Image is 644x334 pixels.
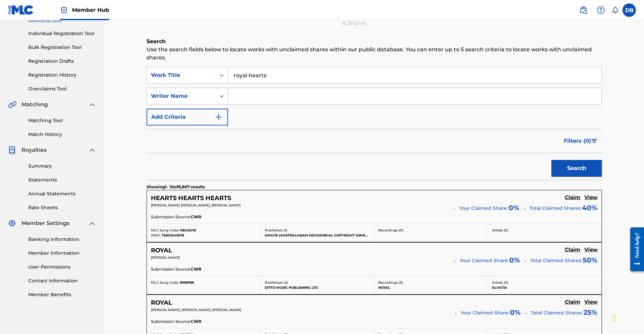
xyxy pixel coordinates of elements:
span: Submission Source: [151,318,191,325]
a: View [584,247,598,254]
a: Annual Statements [28,190,96,197]
div: Help [594,3,608,17]
span: Member Hub [72,6,109,14]
img: search [579,6,587,14]
span: Matching [22,101,48,109]
span: [PERSON_NAME] [PERSON_NAME], [PERSON_NAME] [151,203,240,207]
p: Recordings ( 0 ) [378,228,484,233]
span: 40 % [582,203,598,213]
h5: Claim [565,247,580,253]
span: MLC Song Code: [151,228,179,232]
a: Bulk Registration Tool [28,44,96,51]
span: Filters ( 0 ) [564,137,591,145]
p: Showing 1 - 10 of 8,807 results [147,184,205,190]
span: MLC Song Code: [151,280,179,285]
h5: Claim [565,194,580,201]
p: AMCOS (AUSTRALASIAN MECHANICAL COPYRIGHT OWNERS SOCIETY) [265,233,370,238]
a: Registration Drafts [28,58,96,65]
span: RN9P9N [180,280,194,285]
span: 25 % [583,307,598,317]
a: Individual Registration Tool [28,30,96,37]
img: Matching [8,101,17,109]
span: Total Claimed Shares: [530,257,582,263]
a: Statements [28,176,96,184]
img: expand [88,101,96,109]
span: 0 % [509,203,519,213]
p: Artists ( 3 ) [492,280,598,285]
a: View [584,194,598,202]
div: Writer Name [151,92,212,100]
a: Summary [28,163,96,170]
a: Registration History [28,72,96,79]
a: Contact Information [28,277,96,284]
button: Add Criteria [147,109,228,126]
span: ISWC: [151,233,161,238]
h5: HEARTS HEARTS HEARTS [151,194,231,202]
img: MLC Logo [8,5,34,15]
a: Banking Information [28,236,96,243]
p: ELVATIX [492,285,598,290]
img: Royalties [8,146,16,154]
span: Your Claimed Share: [459,205,508,212]
span: [PERSON_NAME], [PERSON_NAME], [PERSON_NAME] [151,308,241,312]
span: 0 % [509,255,520,265]
span: 50 % [583,255,598,265]
form: Search Form [147,67,602,180]
span: Member Settings [22,219,69,227]
iframe: Chat Widget [610,302,644,334]
img: help [597,6,605,14]
img: Top Rightsholder [60,6,68,14]
iframe: Resource Center [625,220,644,279]
p: Use the search fields below to locate works with unclaimed shares within our public database. You... [147,46,602,62]
img: Member Settings [8,219,16,227]
a: Rate Sheets [28,204,96,211]
div: Notifications [612,7,618,13]
h5: ROYAL [151,247,172,254]
h5: View [584,194,598,201]
h5: ROYAL [151,299,172,307]
span: Royalties [22,146,46,154]
span: Total Claimed Shares: [529,205,581,211]
button: Search [551,160,602,177]
span: 0 % [510,307,521,317]
p: DITTO MUSIC PUBLISHING LTD [265,285,370,290]
img: filter [591,139,597,143]
span: Your Claimed Share: [460,309,509,316]
div: Drag [612,308,616,329]
a: View [584,299,598,306]
a: Match History [28,131,96,138]
a: Matching Tool [28,117,96,124]
p: ROYAL [378,285,484,290]
span: HB4SUW [180,228,196,232]
a: Member Information [28,250,96,257]
span: Submission Source: [151,214,191,220]
p: Publishers ( 2 ) [265,280,370,285]
h6: Search [147,37,602,46]
div: Work Title [151,71,212,79]
div: User Menu [622,3,636,17]
span: Submission Source: [151,266,191,272]
span: Your Claimed Share: [460,257,509,264]
a: Overclaims Tool [28,85,96,92]
a: Public Search [577,3,590,17]
span: CWR [191,318,201,325]
span: T0612041878 [162,233,184,238]
span: [PERSON_NAME] [151,255,180,260]
p: Recordings ( 3 ) [378,280,484,285]
span: Total Claimed Shares: [531,310,583,316]
button: Filters (0) [560,133,602,149]
p: Artists ( 0 ) [492,228,598,233]
img: expand [88,219,96,227]
p: Publishers ( 1 ) [265,228,370,233]
span: CWR [191,214,201,220]
h5: View [584,247,598,253]
h5: Claim [565,299,580,305]
span: CWR [191,266,201,272]
a: Member Benefits [28,291,96,298]
h5: View [584,299,598,305]
a: User Permissions [28,263,96,271]
img: 9d2ae6d4665cec9f34b9.svg [215,113,223,121]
